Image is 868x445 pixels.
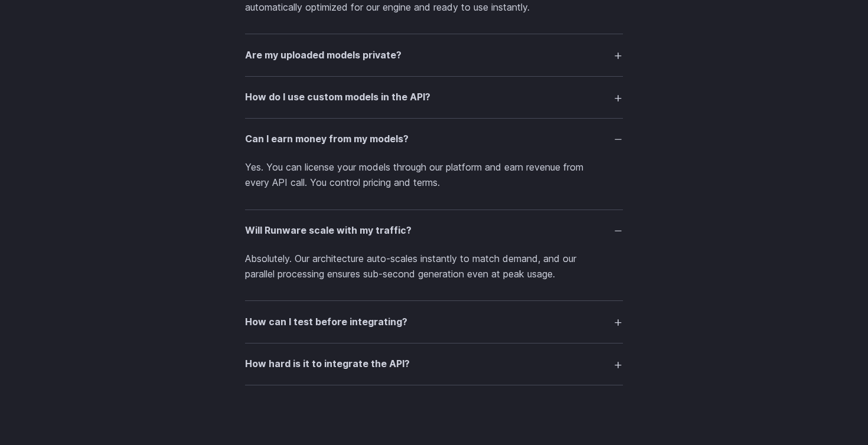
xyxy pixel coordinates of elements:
summary: How hard is it to integrate the API? [245,353,623,375]
h3: Can I earn money from my models? [245,132,409,147]
summary: Can I earn money from my models? [245,128,623,150]
p: Yes. You can license your models through our platform and earn revenue from every API call. You c... [245,160,623,190]
h3: Will Runware scale with my traffic? [245,223,412,238]
summary: Will Runware scale with my traffic? [245,220,623,242]
h3: Are my uploaded models private? [245,48,402,63]
h3: How can I test before integrating? [245,315,407,330]
p: Absolutely. Our architecture auto-scales instantly to match demand, and our parallel processing e... [245,251,623,282]
h3: How hard is it to integrate the API? [245,356,410,372]
h3: How do I use custom models in the API? [245,90,430,105]
summary: How do I use custom models in the API? [245,86,623,109]
summary: Are my uploaded models private? [245,44,623,66]
summary: How can I test before integrating? [245,310,623,333]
